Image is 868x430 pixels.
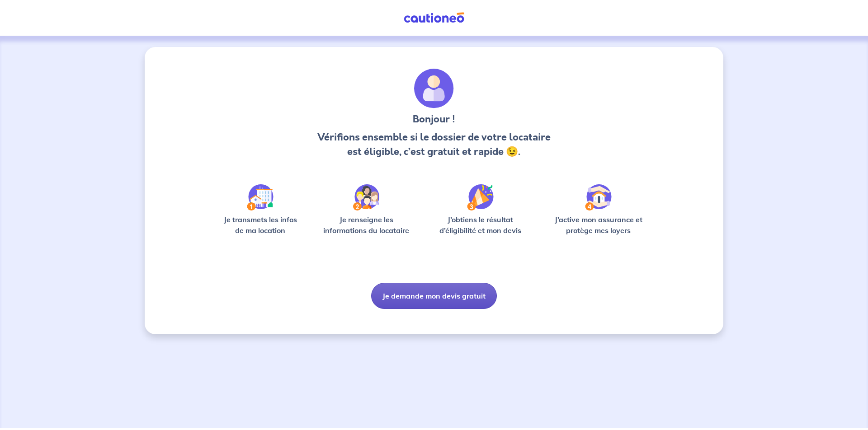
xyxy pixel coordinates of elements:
[217,214,303,236] p: Je transmets les infos de ma location
[353,184,379,210] img: /static/c0a346edaed446bb123850d2d04ad552/Step-2.svg
[371,283,497,309] button: Je demande mon devis gratuit
[546,214,651,236] p: J’active mon assurance et protège mes loyers
[467,184,494,210] img: /static/f3e743aab9439237c3e2196e4328bba9/Step-3.svg
[315,112,553,126] h3: Bonjour !
[400,12,468,23] img: Cautioneo
[414,69,454,108] img: archivate
[318,214,415,236] p: Je renseigne les informations du locataire
[315,130,553,159] p: Vérifions ensemble si le dossier de votre locataire est éligible, c’est gratuit et rapide 😉.
[247,184,274,210] img: /static/90a569abe86eec82015bcaae536bd8e6/Step-1.svg
[429,214,532,236] p: J’obtiens le résultat d’éligibilité et mon devis
[585,184,612,210] img: /static/bfff1cf634d835d9112899e6a3df1a5d/Step-4.svg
